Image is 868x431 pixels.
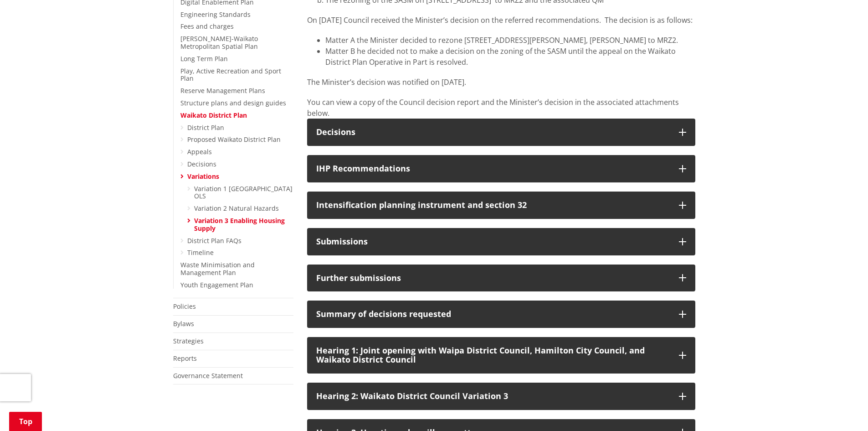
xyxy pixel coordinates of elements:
a: Timeline [187,248,214,257]
a: Variation 2 Natural Hazards [194,204,279,213]
button: Hearing 2: Waikato District Council Variation 3 [307,383,695,410]
a: Youth Engagement Plan [180,280,253,289]
div: Submissions [316,237,670,246]
a: Waikato District Plan [180,111,247,119]
a: Strategies [173,337,204,345]
button: Submissions [307,228,695,255]
a: Governance Statement [173,371,243,380]
a: Waste Minimisation and Management Plan [180,260,255,277]
a: Variations [187,172,219,181]
button: Further submissions [307,265,695,292]
iframe: Messenger Launcher [826,393,859,426]
a: Reports [173,354,197,363]
div: Hearing 2: Waikato District Council Variation 3 [316,392,670,401]
a: Variation 3 Enabling Housing Supply [194,216,285,233]
p: Hearing 1: Joint opening with Waipa District Council, Hamilton City Council, and Waikato District... [316,346,670,364]
a: Long Term Plan [180,54,228,63]
a: Fees and charges [180,22,234,31]
button: Intensification planning instrument and section 32 [307,192,695,219]
button: Hearing 1: Joint opening with Waipa District Council, Hamilton City Council, and Waikato District... [307,337,695,374]
div: Further submissions [316,274,670,283]
div: Summary of decisions requested [316,310,670,319]
a: Engineering Standards [180,10,251,19]
a: Top [9,412,42,431]
a: District Plan [187,123,224,132]
div: Decisions [316,128,670,137]
a: Decisions [187,160,216,168]
button: IHP Recommendations [307,155,695,182]
a: Policies [173,302,196,311]
a: [PERSON_NAME]-Waikato Metropolitan Spatial Plan [180,34,258,51]
div: IHP Recommendations [316,164,670,173]
div: Intensification planning instrument and section 32 [316,201,670,210]
a: Bylaws [173,319,194,328]
li: Matter A the Minister decided to rezone [STREET_ADDRESS][PERSON_NAME], [PERSON_NAME] to MRZ2. [325,35,695,46]
p: On [DATE] Council received the Minister’s decision on the referred recommendations. The decision ... [307,15,695,26]
li: Matter B he decided not to make a decision on the zoning of the SASM until the appeal on the Waik... [325,46,695,68]
a: Appeals [187,147,212,156]
p: The Minister’s decision was notified on [DATE]. [307,77,695,88]
a: Play, Active Recreation and Sport Plan [180,67,281,83]
button: Summary of decisions requested [307,301,695,328]
a: Reserve Management Plans [180,86,265,95]
a: Proposed Waikato District Plan [187,135,281,144]
a: District Plan FAQs [187,236,241,245]
a: Variation 1 [GEOGRAPHIC_DATA] OLS [194,184,293,201]
a: Structure plans and design guides [180,99,286,107]
button: Decisions [307,119,695,146]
